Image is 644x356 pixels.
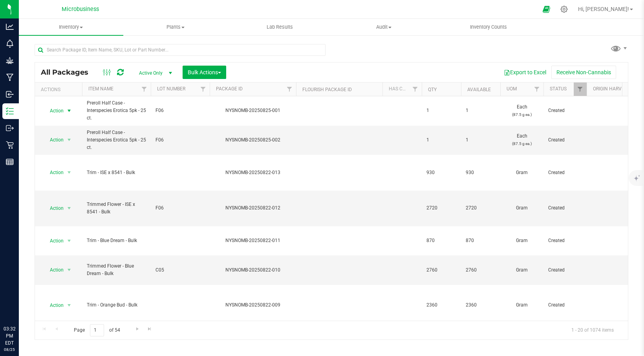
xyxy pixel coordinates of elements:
[283,83,296,96] a: Filter
[548,266,582,274] span: Created
[548,204,582,212] span: Created
[6,40,14,48] inline-svg: Monitoring
[88,86,113,92] a: Item Name
[548,301,582,309] span: Created
[197,83,210,96] a: Filter
[4,347,15,352] p: 08/25
[64,264,74,275] span: select
[6,90,14,98] inline-svg: Inbound
[426,237,456,244] span: 870
[87,169,146,176] span: Trim - ISE x 8541 - Bulk
[426,136,456,144] span: 1
[19,19,123,35] a: Inventory
[87,201,146,216] span: Trimmed Flower - ISE x 8541 - Bulk
[459,24,518,31] span: Inventory Counts
[67,324,126,336] span: Page of 54
[548,169,582,176] span: Created
[256,24,304,31] span: Lab Results
[466,237,496,244] span: 870
[466,169,496,176] span: 930
[43,300,64,311] span: Action
[574,83,587,96] a: Filter
[87,237,146,244] span: Trim - Blue Dream - Bulk
[559,6,569,13] div: Manage settings
[531,83,543,96] a: Filter
[548,107,582,114] span: Created
[8,293,31,317] iframe: Resource center
[43,167,64,178] span: Action
[209,169,297,176] div: NYSNOMB-20250822-013
[505,204,539,212] span: Gram
[209,266,297,274] div: NYSNOMB-20250822-010
[505,301,539,309] span: Gram
[64,300,74,311] span: select
[578,6,629,12] span: Hi, [PERSON_NAME]!
[6,73,14,81] inline-svg: Manufacturing
[64,167,74,178] span: select
[505,169,539,176] span: Gram
[426,169,456,176] span: 930
[505,237,539,244] span: Gram
[466,136,496,144] span: 1
[466,204,496,212] span: 2720
[43,235,64,246] span: Action
[565,324,620,336] span: 1 - 20 of 1074 items
[188,69,221,75] span: Bulk Actions
[19,24,123,31] span: Inventory
[64,134,74,145] span: select
[426,301,456,309] span: 2360
[87,262,146,277] span: Trimmed Flower - Blue Dream - Bulk
[123,19,228,35] a: Plants
[216,86,243,92] a: Package ID
[6,23,14,31] inline-svg: Analytics
[4,325,15,347] p: 03:32 PM EDT
[6,158,14,166] inline-svg: Reports
[436,19,541,35] a: Inventory Counts
[43,264,64,275] span: Action
[43,203,64,214] span: Action
[64,235,74,246] span: select
[426,107,456,114] span: 1
[382,83,422,96] th: Has COA
[548,136,582,144] span: Created
[209,204,297,212] div: NYSNOMB-20250822-012
[6,124,14,132] inline-svg: Outbound
[43,134,64,145] span: Action
[538,2,555,17] span: Open Ecommerce Menu
[332,19,436,35] a: Audit
[43,105,64,116] span: Action
[332,24,436,31] span: Audit
[209,107,297,114] div: NYSNOMB-20250825-001
[593,86,633,92] a: Origin Harvests
[209,136,297,144] div: NYSNOMB-20250825-002
[144,324,156,335] a: Go to the last page
[505,111,539,118] p: (87.5 g ea.)
[466,266,496,274] span: 2760
[132,324,143,335] a: Go to the next page
[505,266,539,274] span: Gram
[157,86,185,92] a: Lot Number
[41,68,96,77] span: All Packages
[156,136,205,144] span: F06
[505,103,539,118] span: Each
[183,66,226,79] button: Bulk Actions
[548,237,582,244] span: Created
[209,237,297,244] div: NYSNOMB-20250822-011
[156,107,205,114] span: F06
[209,301,297,309] div: NYSNOMB-20250822-009
[466,107,496,114] span: 1
[6,57,14,64] inline-svg: Grow
[41,87,79,92] div: Actions
[467,87,491,92] a: Available
[6,107,14,115] inline-svg: Inventory
[409,83,422,96] a: Filter
[64,105,74,116] span: select
[90,324,104,336] input: 1
[64,203,74,214] span: select
[505,140,539,147] p: (87.5 g ea.)
[227,19,332,35] a: Lab Results
[428,87,437,92] a: Qty
[87,129,146,152] span: Preroll Half Case - Interspecies Erotica 5pk - 25 ct.
[507,86,517,92] a: UOM
[505,132,539,147] span: Each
